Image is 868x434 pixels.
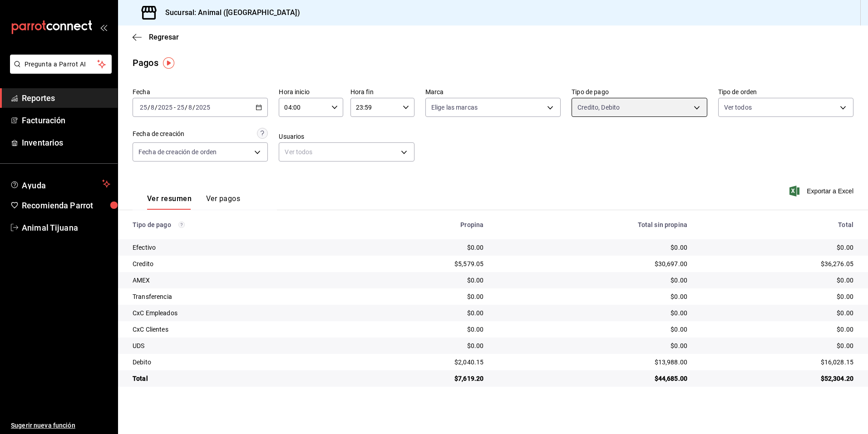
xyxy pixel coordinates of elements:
label: Hora inicio [279,89,343,95]
div: $0.00 [360,308,483,318]
div: $30,697.00 [498,259,687,268]
input: -- [177,104,185,111]
div: $0.00 [702,276,853,285]
label: Tipo de pago [572,89,707,95]
span: Ayuda [22,178,99,189]
input: ---- [158,104,173,111]
div: AMEX [133,276,345,285]
span: Sugerir nueva función [11,421,110,430]
span: Fecha de creación de orden [138,147,217,156]
span: Credito, Debito [577,103,620,112]
input: -- [150,104,155,111]
span: Reportes [22,92,110,104]
div: Total sin propina [498,221,687,228]
span: Facturación [22,114,110,126]
div: Tipo de pago [133,221,345,228]
div: $0.00 [498,308,687,318]
div: $0.00 [498,325,687,334]
div: $52,304.20 [702,374,853,383]
div: CxC Clientes [133,325,345,334]
div: $0.00 [702,308,853,318]
div: $16,028.15 [702,358,853,367]
span: Ver todos [724,103,752,112]
div: $0.00 [498,341,687,350]
span: - [174,104,176,111]
button: Pregunta a Parrot AI [10,55,112,74]
span: Inventarios [22,136,110,149]
button: Exportar a Excel [791,186,853,197]
span: Elige las marcas [431,103,478,112]
input: ---- [195,104,211,111]
input: -- [139,104,148,111]
div: $0.00 [498,243,687,252]
label: Fecha [133,89,268,95]
div: $5,579.05 [360,259,483,268]
div: $0.00 [360,341,483,350]
div: Ver todos [279,142,414,161]
span: Pregunta a Parrot AI [25,60,98,69]
div: $0.00 [360,325,483,334]
input: -- [188,104,192,111]
div: $0.00 [702,292,853,301]
div: $0.00 [360,276,483,285]
label: Hora fin [350,89,414,95]
span: / [192,104,195,111]
div: $7,619.20 [360,374,483,383]
svg: Los pagos realizados con Pay y otras terminales son montos brutos. [178,222,185,228]
div: navigation tabs [147,194,240,210]
button: open_drawer_menu [100,24,107,31]
label: Marca [425,89,561,95]
span: Recomienda Parrot [22,199,110,212]
button: Regresar [133,33,179,41]
div: Debito [133,358,345,367]
div: $2,040.15 [360,358,483,367]
div: $0.00 [702,341,853,350]
div: $0.00 [360,292,483,301]
span: / [155,104,158,111]
button: Ver pagos [206,194,240,210]
h3: Sucursal: Animal ([GEOGRAPHIC_DATA]) [158,7,300,18]
div: $0.00 [498,292,687,301]
div: $0.00 [498,276,687,285]
span: / [148,104,150,111]
div: CxC Empleados [133,308,345,318]
button: Ver resumen [147,194,192,210]
label: Usuarios [279,133,414,140]
div: UDS [133,341,345,350]
div: $13,988.00 [498,358,687,367]
div: Total [702,221,853,228]
a: Pregunta a Parrot AI [6,66,112,76]
div: Fecha de creación [133,129,184,139]
div: Propina [360,221,483,228]
div: $36,276.05 [702,259,853,268]
div: $0.00 [360,243,483,252]
span: / [185,104,187,111]
div: $0.00 [702,243,853,252]
div: Transferencia [133,292,345,301]
div: Credito [133,259,345,268]
div: Efectivo [133,243,345,252]
div: $0.00 [702,325,853,334]
img: Tooltip marker [163,57,174,69]
div: Pagos [133,56,158,70]
span: Animal Tijuana [22,222,110,234]
span: Regresar [149,33,179,41]
label: Tipo de orden [718,89,853,95]
div: Total [133,374,345,383]
div: $44,685.00 [498,374,687,383]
